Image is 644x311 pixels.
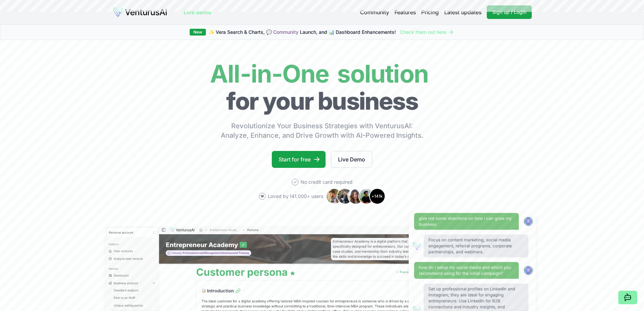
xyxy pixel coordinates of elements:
[487,5,532,19] a: Sign up / Login
[190,29,206,36] div: New
[331,151,372,168] a: Live Demo
[348,188,364,204] img: Avatar 3
[492,9,526,16] span: Sign up / Login
[184,8,211,16] a: Live demo
[337,188,353,204] img: Avatar 2
[395,8,416,16] a: Features
[273,29,299,35] a: Community
[209,29,396,36] span: ✨ Vera Search & Charts, 💬 Launch, and 📊 Dashboard Enhancements!
[360,8,389,16] a: Community
[358,188,375,204] img: Avatar 4
[113,7,167,18] img: logo
[326,188,342,204] img: Avatar 1
[400,29,454,36] a: Check them out here
[421,8,439,16] a: Pricing
[444,8,481,16] a: Latest updates
[272,151,326,168] a: Start for free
